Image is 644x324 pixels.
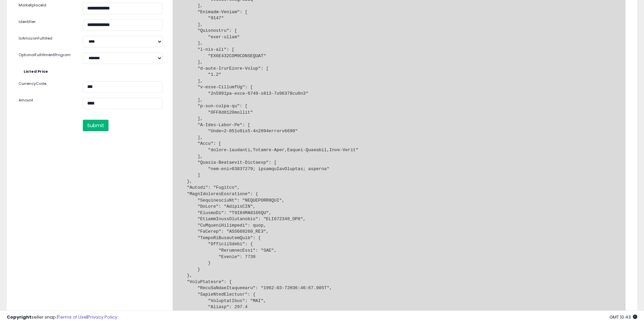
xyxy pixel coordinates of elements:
div: seller snap | | [7,314,117,321]
label: CurrencyCode [14,81,78,87]
label: Identifier [14,19,78,25]
label: Listed Price [19,69,79,74]
strong: Copyright [7,314,31,320]
a: Privacy Policy [88,314,117,320]
button: Submit [83,120,109,131]
a: Terms of Use [58,314,87,320]
label: IsAmazonFulfilled [14,36,78,41]
label: OptionalFulfillmentProgram [14,52,78,58]
span: 2025-08-12 10:43 GMT [610,314,637,320]
label: MarketplaceId [14,3,78,8]
label: Amount [14,98,78,103]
